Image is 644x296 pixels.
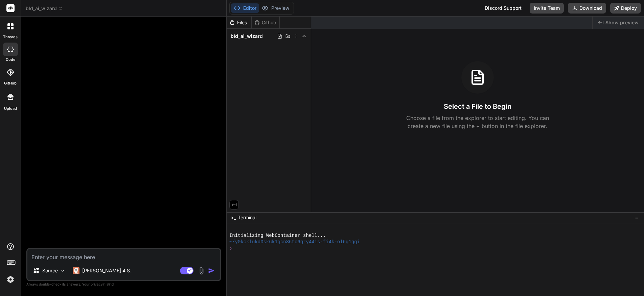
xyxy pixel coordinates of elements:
img: settings [5,274,16,285]
p: Source [42,267,58,274]
button: Deploy [610,3,641,14]
label: Upload [4,106,17,112]
span: − [635,214,639,221]
img: icon [208,267,215,274]
label: threads [3,34,18,40]
h3: Select a File to Begin [444,102,511,111]
img: Claude 4 Sonnet [73,267,79,274]
span: privacy [91,282,103,286]
span: Initializing WebContainer shell... [229,232,326,239]
button: Download [568,3,606,14]
div: Discord Support [481,3,526,14]
img: attachment [198,267,205,275]
span: Show preview [605,19,639,26]
img: Pick Models [60,268,66,274]
span: >_ [231,214,236,221]
label: code [6,57,15,63]
button: Preview [259,3,292,13]
span: Terminal [238,214,256,221]
div: Files [227,19,251,26]
p: Choose a file from the explorer to start editing. You can create a new file using the + button in... [402,114,553,130]
div: Github [252,19,279,26]
p: Always double-check its answers. Your in Bind [26,281,221,288]
span: bld_ai_wizard [26,5,63,12]
label: GitHub [4,80,17,86]
button: − [634,212,640,223]
p: [PERSON_NAME] 4 S.. [82,267,133,274]
span: ~/y0kcklukd0sk6k1gcn36to6gry44is-fi4k-ol6g1ggi [229,239,360,245]
button: Editor [231,3,259,13]
button: Invite Team [530,3,564,14]
span: ❯ [229,245,232,252]
span: bld_ai_wizard [231,33,263,40]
